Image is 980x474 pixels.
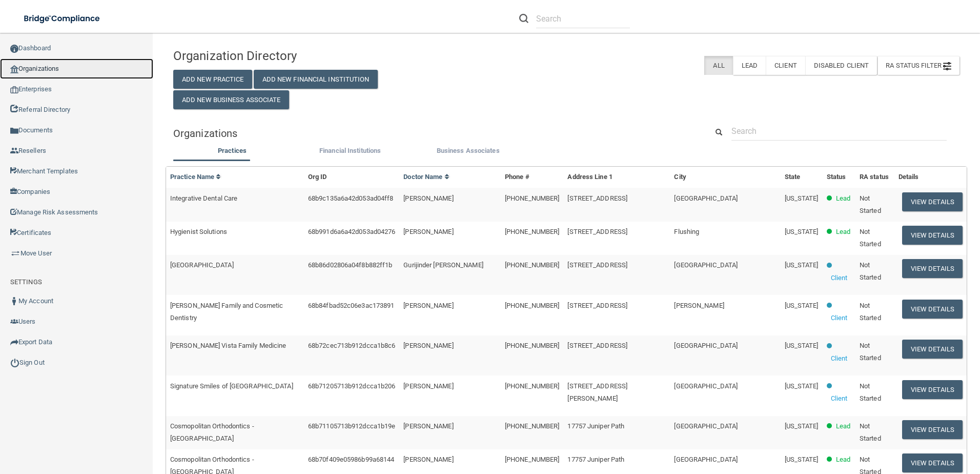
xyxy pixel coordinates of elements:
img: icon-filter@2x.21656d0b.png [943,62,951,70]
h4: Organization Directory [173,49,425,63]
span: [US_STATE] [785,194,819,202]
span: [PERSON_NAME] [403,194,453,202]
li: Business Associate [409,145,527,160]
span: [PERSON_NAME] [403,422,453,430]
span: Integrative Dental Care [170,194,237,202]
button: View Details [902,340,963,359]
span: 68b9c135a6a42d053ad04ff8 [308,194,393,202]
span: [GEOGRAPHIC_DATA] [674,342,738,349]
input: Search [536,9,630,28]
span: [PERSON_NAME] [403,228,453,235]
button: Add New Practice [173,70,252,89]
span: [PHONE_NUMBER] [505,194,559,202]
img: ic_power_dark.7ecde6b1.png [10,358,19,367]
img: icon-users.e205127d.png [10,318,18,326]
span: [PHONE_NUMBER] [505,342,559,349]
span: [PERSON_NAME] [403,302,453,309]
label: Practices [178,145,286,157]
button: View Details [902,453,963,472]
button: View Details [902,300,963,319]
p: Client [831,352,848,365]
span: [STREET_ADDRESS][PERSON_NAME] [567,382,627,402]
li: Practices [173,145,291,160]
li: Financial Institutions [291,145,409,160]
th: City [670,167,780,188]
p: Lead [836,192,850,205]
span: [US_STATE] [785,342,819,349]
a: Doctor Name [403,173,450,181]
span: [GEOGRAPHIC_DATA] [674,422,738,430]
a: Practice Name [170,173,221,181]
th: Phone # [501,167,563,188]
span: 68b70f409e05986b99a68144 [308,456,394,463]
input: Search [731,122,947,141]
label: Disabled Client [805,56,877,75]
span: [PHONE_NUMBER] [505,456,559,463]
span: 68b86d02806a04f8b882ff1b [308,261,392,269]
img: ic-search.3b580494.png [519,14,528,23]
span: [STREET_ADDRESS] [567,302,627,309]
label: All [704,56,732,75]
span: 68b991d6a6a42d053ad04276 [308,228,395,235]
label: Client [766,56,805,75]
span: Gurijinder [PERSON_NAME] [403,261,483,269]
span: [PHONE_NUMBER] [505,382,559,390]
img: icon-export.b9366987.png [10,338,18,346]
span: [GEOGRAPHIC_DATA] [674,456,738,463]
span: [PERSON_NAME] Vista Family Medicine [170,342,287,349]
img: enterprise.0d942306.png [10,86,18,93]
th: Details [894,167,967,188]
img: bridge_compliance_login_screen.278c3ca4.svg [15,8,110,29]
span: [STREET_ADDRESS] [567,228,627,235]
span: 68b72cec713b912dcca1b8c6 [308,342,395,349]
label: Lead [733,56,766,75]
span: Financial Institutions [319,147,381,154]
p: Lead [836,226,850,238]
span: [PERSON_NAME] [403,382,453,390]
th: Status [823,167,855,188]
span: [GEOGRAPHIC_DATA] [674,382,738,390]
label: SETTINGS [10,276,42,288]
span: [US_STATE] [785,302,819,309]
span: [PERSON_NAME] [674,302,724,309]
p: Lead [836,453,850,466]
button: View Details [902,259,963,278]
p: Client [831,392,848,405]
span: Hygienist Solutions [170,228,227,235]
span: [STREET_ADDRESS] [567,194,627,202]
span: [US_STATE] [785,228,819,235]
button: View Details [902,192,963,211]
span: Not Started [860,342,881,362]
span: Cosmopolitan Orthodontics - [GEOGRAPHIC_DATA] [170,422,254,442]
span: 17757 Juniper Path [567,422,624,430]
h5: Organizations [173,128,692,139]
img: organization-icon.f8decf85.png [10,65,18,73]
span: 17757 Juniper Path [567,456,624,463]
p: Client [831,272,848,284]
span: RA Status Filter [886,62,951,69]
span: [PHONE_NUMBER] [505,422,559,430]
span: [STREET_ADDRESS] [567,342,627,349]
th: Org ID [304,167,399,188]
span: Not Started [860,302,881,322]
span: 68b71105713b912dcca1b19e [308,422,395,430]
span: 68b71205713b912dcca1b206 [308,382,395,390]
span: [PHONE_NUMBER] [505,261,559,269]
span: Not Started [860,382,881,402]
p: Client [831,312,848,324]
span: [US_STATE] [785,422,819,430]
button: View Details [902,380,963,399]
span: Not Started [860,228,881,248]
span: [PERSON_NAME] [403,342,453,349]
img: ic_reseller.de258add.png [10,147,18,155]
th: Address Line 1 [563,167,670,188]
span: Flushing [674,228,699,235]
button: Add New Financial Institution [254,70,378,89]
span: 68b84fbad52c06e3ac173891 [308,302,394,309]
th: RA status [855,167,894,188]
span: Not Started [860,261,881,281]
span: [GEOGRAPHIC_DATA] [170,261,234,269]
span: [US_STATE] [785,382,819,390]
span: Business Associates [437,147,500,154]
span: [US_STATE] [785,261,819,269]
